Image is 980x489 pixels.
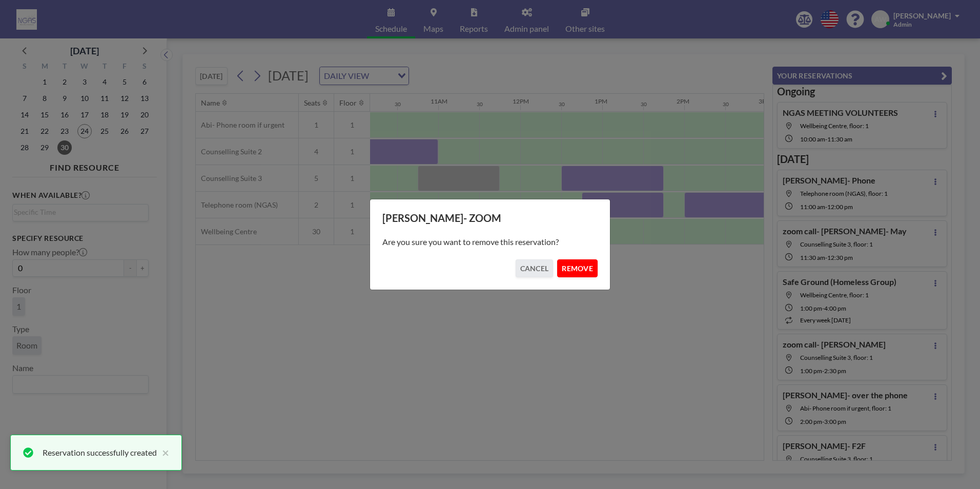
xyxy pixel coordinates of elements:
[557,259,598,277] button: REMOVE
[382,237,598,247] p: Are you sure you want to remove this reservation?
[157,446,169,459] button: close
[516,259,554,277] button: CANCEL
[382,212,598,225] h3: [PERSON_NAME]- ZOOM
[43,446,157,459] div: Reservation successfully created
